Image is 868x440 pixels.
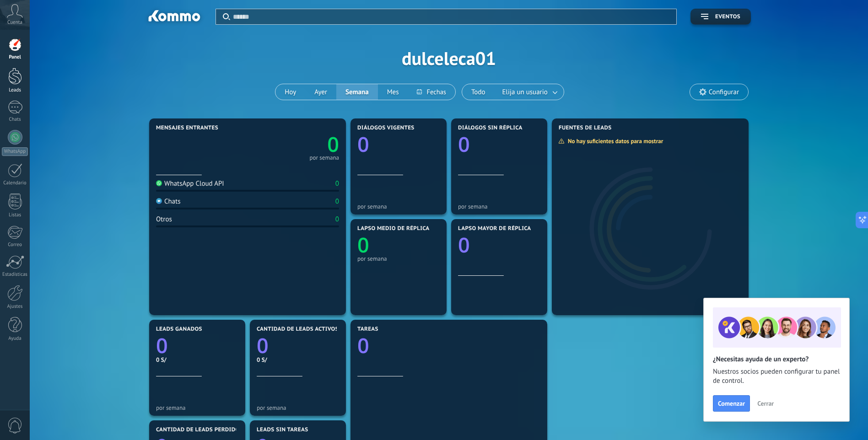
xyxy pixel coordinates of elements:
text: 0 [257,332,269,360]
text: 0 [357,130,369,158]
div: WhatsApp Cloud API [156,179,224,188]
span: Fuentes de leads [559,125,612,131]
span: Cuenta [7,20,22,26]
div: Listas [2,212,28,218]
span: Eventos [715,14,740,20]
button: Fechas [408,84,455,100]
div: Chats [2,117,28,123]
span: Nuestros socios pueden configurar tu panel de control. [713,367,840,386]
span: Diálogos sin réplica [458,125,523,131]
div: No hay suficientes datos para mostrar [558,137,669,145]
div: Panel [2,54,28,60]
div: Ajustes [2,304,28,310]
div: Leads [2,87,28,93]
span: Cerrar [757,400,774,407]
span: Leads sin tareas [257,427,308,433]
span: Cantidad de leads perdidos [156,427,243,433]
button: Ayer [305,84,336,100]
div: WhatsApp [2,147,28,156]
button: Mes [378,84,408,100]
div: Ayuda [2,336,28,342]
span: Elija un usuario [501,86,550,98]
div: por semana [309,156,339,160]
text: 0 [156,332,168,360]
button: Semana [336,84,378,100]
div: 0 [335,179,339,188]
a: 0 [156,332,238,360]
button: Todo [462,84,495,100]
span: Leads ganados [156,326,202,333]
div: Otros [156,215,172,224]
div: por semana [156,404,238,411]
a: 0 [257,332,339,360]
a: 0 [248,130,339,158]
h2: ¿Necesitas ayuda de un experto? [713,355,840,364]
img: WhatsApp Cloud API [156,180,162,186]
span: Mensajes entrantes [156,125,218,131]
div: Chats [156,197,181,206]
div: por semana [458,203,540,210]
text: 0 [357,332,369,360]
img: Chats [156,198,162,204]
div: Calendario [2,180,28,186]
div: Estadísticas [2,272,28,278]
div: por semana [357,255,440,262]
div: 0 [335,197,339,206]
text: 0 [357,231,369,259]
button: Comenzar [713,395,750,412]
div: por semana [257,404,339,411]
button: Cerrar [753,397,778,410]
a: 0 [357,332,540,360]
div: 0 S/ [156,356,238,364]
button: Elija un usuario [495,84,564,100]
div: por semana [357,203,440,210]
span: Lapso mayor de réplica [458,225,531,232]
text: 0 [327,130,339,158]
text: 0 [458,130,470,158]
div: Correo [2,242,28,248]
text: 0 [458,231,470,259]
span: Diálogos vigentes [357,125,415,131]
span: Cantidad de leads activos [257,326,339,333]
span: Lapso medio de réplica [357,225,430,232]
span: Tareas [357,326,378,333]
div: 0 S/ [257,356,339,364]
button: Eventos [690,9,751,25]
span: Comenzar [718,400,745,407]
span: Configurar [709,88,739,96]
div: 0 [335,215,339,224]
button: Hoy [275,84,305,100]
